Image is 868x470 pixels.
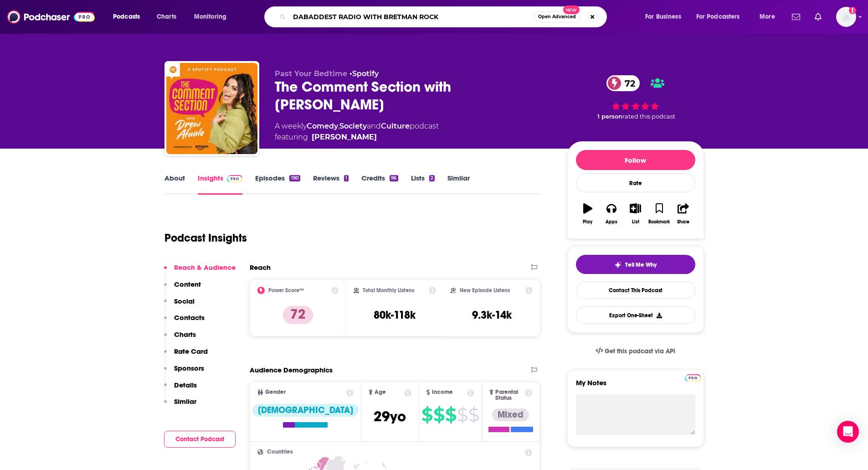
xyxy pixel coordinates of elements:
[457,408,467,422] span: $
[174,364,204,372] p: Sponsors
[174,263,236,272] p: Reach & Audience
[576,150,695,170] button: Follow
[275,132,439,143] span: featuring
[534,11,580,22] button: Open AdvancedNew
[164,263,236,280] button: Reach & Audience
[164,313,205,330] button: Contacts
[495,389,524,401] span: Parental Status
[432,389,453,395] span: Income
[164,397,196,414] button: Similar
[671,197,695,230] button: Share
[174,313,205,322] p: Contacts
[289,10,534,24] input: Search podcasts, credits, & more...
[174,397,196,406] p: Similar
[164,330,196,347] button: Charts
[576,197,600,230] button: Play
[849,7,856,14] svg: Add a profile image
[685,373,701,382] a: Pro website
[339,122,367,130] a: Society
[174,381,197,389] p: Details
[625,261,657,269] span: Tell Me Why
[576,281,695,299] a: Contact This Podcast
[597,113,622,120] span: 1 person
[645,10,681,23] span: For Business
[174,347,208,356] p: Rate Card
[283,306,313,324] p: 72
[696,10,740,23] span: For Podcasters
[576,378,695,394] label: My Notes
[255,174,300,195] a: Episodes190
[352,69,379,78] a: Spotify
[174,280,201,289] p: Content
[375,389,386,395] span: Age
[363,287,414,294] h2: Total Monthly Listens
[164,174,185,195] a: About
[690,10,753,24] button: open menu
[685,374,701,382] img: Podchaser Pro
[563,5,580,14] span: New
[275,69,347,78] span: Past Your Bedtime
[622,113,675,120] span: rated this podcast
[837,421,859,443] div: Open Intercom Messenger
[164,280,201,297] button: Content
[472,308,512,322] h3: 9.3k-14k
[164,364,204,381] button: Sponsors
[164,431,236,448] button: Contact Podcast
[614,261,621,269] img: tell me why sparkle
[361,174,398,195] a: Credits96
[374,408,406,425] span: 29 yo
[639,10,693,24] button: open menu
[632,219,639,225] div: List
[576,306,695,324] button: Export One-Sheet
[605,347,675,355] span: Get this podcast via API
[583,219,592,225] div: Play
[273,6,616,27] div: Search podcasts, credits, & more...
[164,381,197,398] button: Details
[367,122,381,130] span: and
[567,69,704,126] div: 72 1 personrated this podcast
[198,174,243,195] a: InsightsPodchaser Pro
[307,122,338,130] a: Comedy
[289,175,300,181] div: 190
[429,175,435,181] div: 2
[275,121,439,143] div: A weekly podcast
[445,408,456,422] span: $
[265,389,286,395] span: Gender
[760,10,775,23] span: More
[600,197,623,230] button: Apps
[349,69,379,78] span: •
[188,10,238,24] button: open menu
[166,63,257,154] img: The Comment Section with Drew Afualo
[421,408,432,422] span: $
[7,8,95,26] img: Podchaser - Follow, Share and Rate Podcasts
[390,175,398,181] div: 96
[811,9,825,25] a: Show notifications dropdown
[194,10,226,23] span: Monitoring
[576,174,695,192] div: Rate
[648,219,670,225] div: Bookmark
[647,197,671,230] button: Bookmark
[338,122,339,130] span: ,
[576,255,695,274] button: tell me why sparkleTell Me Why
[460,287,510,294] h2: New Episode Listens
[433,408,444,422] span: $
[836,7,856,27] button: Show profile menu
[312,132,377,143] a: Drew Afualo
[344,175,349,181] div: 1
[174,330,196,339] p: Charts
[164,297,195,314] button: Social
[411,174,435,195] a: Lists2
[616,75,640,91] span: 72
[836,7,856,27] span: Logged in as ereardon
[468,408,479,422] span: $
[677,219,689,225] div: Share
[268,287,304,294] h2: Power Score™
[381,122,410,130] a: Culture
[164,347,208,364] button: Rate Card
[588,340,683,362] a: Get this podcast via API
[151,10,182,24] a: Charts
[164,231,247,245] h1: Podcast Insights
[252,404,359,417] div: [DEMOGRAPHIC_DATA]
[157,10,176,23] span: Charts
[538,15,576,19] span: Open Advanced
